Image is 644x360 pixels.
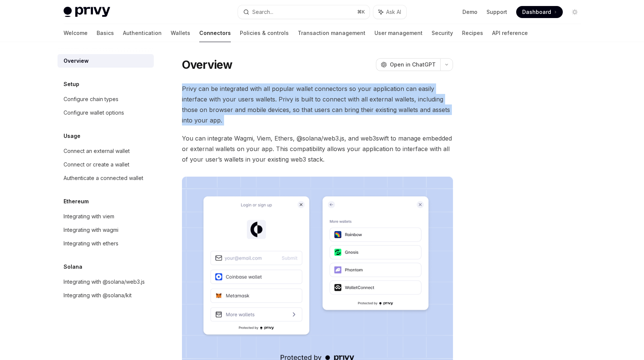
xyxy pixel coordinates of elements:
[123,24,162,42] a: Authentication
[58,92,154,106] a: Configure chain types
[432,24,453,42] a: Security
[199,24,231,42] a: Connectors
[64,212,114,221] div: Integrating with viem
[516,6,563,18] a: Dashboard
[386,8,401,16] span: Ask AI
[462,24,483,42] a: Recipes
[64,277,145,286] div: Integrating with @solana/web3.js
[58,54,154,68] a: Overview
[486,8,507,16] a: Support
[64,108,124,117] div: Configure wallet options
[390,61,436,68] span: Open in ChatGPT
[64,197,89,206] h5: Ethereum
[492,24,528,42] a: API reference
[462,8,477,16] a: Demo
[58,144,154,158] a: Connect an external wallet
[252,8,273,17] div: Search...
[58,275,154,289] a: Integrating with @solana/web3.js
[64,160,129,169] div: Connect or create a wallet
[58,223,154,237] a: Integrating with wagmi
[182,58,233,71] h1: Overview
[58,106,154,119] a: Configure wallet options
[373,5,406,19] button: Ask AI
[64,56,89,65] div: Overview
[64,80,79,89] h5: Setup
[357,9,365,15] span: ⌘ K
[238,5,370,19] button: Search...⌘K
[64,291,132,300] div: Integrating with @solana/kit
[64,7,110,17] img: light logo
[182,83,453,126] span: Privy can be integrated with all popular wallet connectors so your application can easily interfa...
[240,24,289,42] a: Policies & controls
[182,133,453,165] span: You can integrate Wagmi, Viem, Ethers, @solana/web3.js, and web3swift to manage embedded or exter...
[522,8,551,16] span: Dashboard
[64,147,130,156] div: Connect an external wallet
[58,158,154,171] a: Connect or create a wallet
[64,262,82,271] h5: Solana
[64,225,118,234] div: Integrating with wagmi
[58,210,154,223] a: Integrating with viem
[298,24,365,42] a: Transaction management
[64,174,143,183] div: Authenticate a connected wallet
[374,24,423,42] a: User management
[97,24,114,42] a: Basics
[171,24,190,42] a: Wallets
[64,24,88,42] a: Welcome
[376,58,440,71] button: Open in ChatGPT
[569,6,581,18] button: Toggle dark mode
[58,237,154,250] a: Integrating with ethers
[58,171,154,185] a: Authenticate a connected wallet
[64,95,118,104] div: Configure chain types
[64,239,118,248] div: Integrating with ethers
[58,289,154,302] a: Integrating with @solana/kit
[64,132,80,141] h5: Usage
